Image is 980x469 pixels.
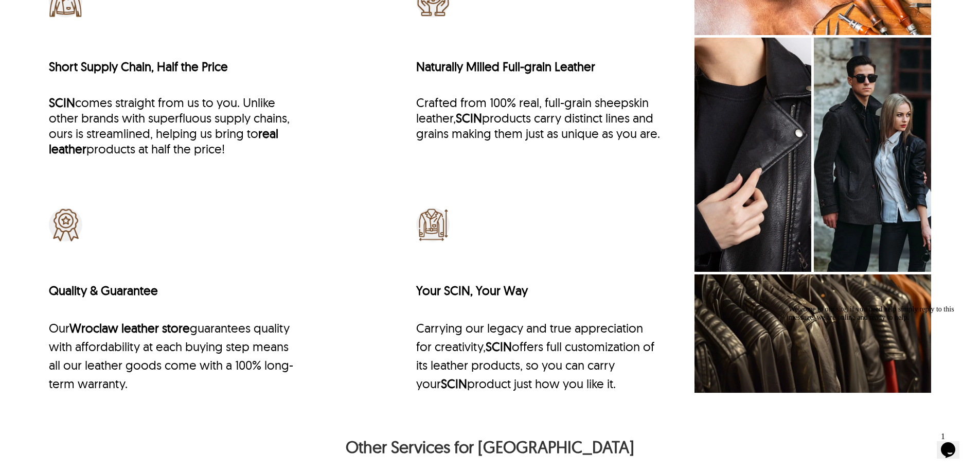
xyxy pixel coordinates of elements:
[937,428,970,459] iframe: chat widget
[441,376,467,391] a: SCIN
[49,283,294,298] div: Quality & Guarantee
[416,283,661,298] div: Your SCIN, Your Way
[49,319,294,393] p: Our guarantees quality with affordability at each buying step means all our leather goods come wi...
[416,59,661,74] div: Naturally Milled Full-grain Leather
[69,320,118,336] strong: Wroclaw
[49,126,278,157] a: real leather
[49,208,82,241] img: Quality &amp; Guarantee
[456,110,482,126] a: SCIN
[694,274,931,393] img: why-scin-jackets-are-the-best-bottom
[4,4,189,21] div: Welcome to our site, if you need help simply reply to this message, we are online and ready to help.
[416,208,450,241] img: Your SCIN, Your Way
[49,59,294,74] div: Short Supply Chain, Half the Price
[486,339,512,354] a: SCIN
[814,38,931,272] img: why-scin-jackets-are-the-best-right
[49,437,931,462] h2: Other Services for [GEOGRAPHIC_DATA]
[49,95,294,157] div: comes straight from us to you. Unlike other brands with superfluous supply chains, ours is stream...
[694,38,811,272] img: why-scin-jackets-are-the-best-left
[49,95,75,110] a: SCIN
[121,320,190,336] strong: leather store
[785,301,970,423] iframe: chat widget
[416,95,661,141] div: Crafted from 100% real, full-grain sheepskin leather, products carry distinct lines and grains ma...
[4,4,170,20] span: Welcome to our site, if you need help simply reply to this message, we are online and ready to help.
[416,319,661,393] p: Carrying our legacy and true appreciation for creativity, offers full customization of its leathe...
